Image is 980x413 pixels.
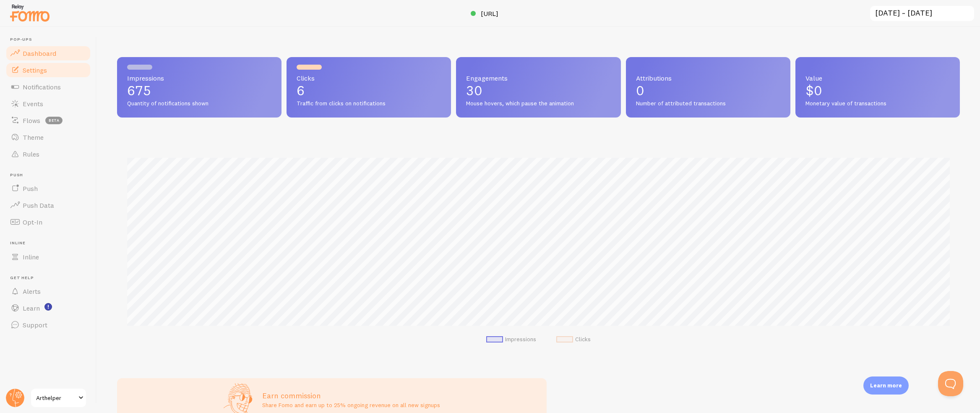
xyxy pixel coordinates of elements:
[466,100,610,107] span: Mouse hovers, which pause the animation
[863,376,909,395] div: Learn more
[636,75,780,81] span: Attributions
[10,240,91,246] span: Inline
[127,100,271,107] span: Quantity of notifications shown
[23,304,40,312] span: Learn
[466,84,610,97] p: 30
[10,37,91,42] span: Pop-ups
[870,382,902,389] p: Learn more
[5,112,91,129] a: Flows beta
[23,99,43,108] span: Events
[262,391,440,400] h3: Earn commission
[9,2,51,24] img: fomo-relay-logo-orange.svg
[45,117,63,124] span: beta
[44,303,52,311] svg: <p>Watch New Feature Tutorials!</p>
[5,316,91,333] a: Support
[466,75,610,81] span: Engagements
[23,321,47,329] span: Support
[5,180,91,197] a: Push
[10,173,91,178] span: Push
[23,184,38,193] span: Push
[23,287,41,295] span: Alerts
[5,45,91,62] a: Dashboard
[636,100,780,107] span: Number of attributed transactions
[127,75,271,81] span: Impressions
[5,146,91,162] a: Rules
[556,336,591,343] li: Clicks
[5,248,91,265] a: Inline
[297,100,441,107] span: Traffic from clicks on notifications
[23,133,44,141] span: Theme
[262,401,440,409] p: Share Fomo and earn up to 25% ongoing revenue on all new signups
[10,275,91,281] span: Get Help
[5,214,91,230] a: Opt-In
[23,150,39,158] span: Rules
[5,129,91,146] a: Theme
[23,83,61,91] span: Notifications
[5,95,91,112] a: Events
[5,62,91,78] a: Settings
[23,66,47,74] span: Settings
[23,253,39,261] span: Inline
[23,49,56,58] span: Dashboard
[23,218,42,226] span: Opt-In
[30,388,87,408] a: Arthelper
[36,393,76,403] span: Arthelper
[636,84,780,97] p: 0
[297,75,441,81] span: Clicks
[23,116,40,125] span: Flows
[23,201,54,209] span: Push Data
[5,300,91,316] a: Learn
[297,84,441,97] p: 6
[805,75,950,81] span: Value
[5,197,91,214] a: Push Data
[5,283,91,300] a: Alerts
[5,78,91,95] a: Notifications
[805,82,822,99] span: $0
[486,336,536,343] li: Impressions
[127,84,271,97] p: 675
[805,100,950,107] span: Monetary value of transactions
[938,371,963,396] iframe: Help Scout Beacon - Open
